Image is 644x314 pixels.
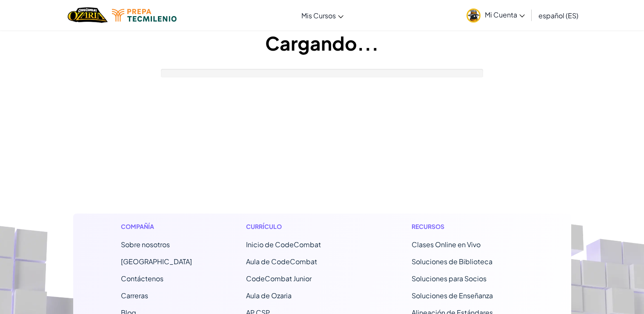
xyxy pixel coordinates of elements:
img: Tecmilenio logo [112,9,177,22]
span: Mi Cuenta [485,10,525,19]
a: Sobre nosotros [121,240,170,249]
a: español (ES) [534,4,583,27]
a: Mis Cursos [297,4,348,27]
a: Soluciones de Enseñanza [412,291,493,300]
a: Carreras [121,291,148,300]
a: Ozaria by CodeCombat logo [68,6,107,24]
span: Mis Cursos [301,11,336,20]
a: CodeCombat Junior [246,274,312,283]
span: Contáctenos [121,274,163,283]
h1: Recursos [412,222,524,231]
span: Inicio de CodeCombat [246,240,321,249]
a: Mi Cuenta [462,2,529,29]
a: Aula de CodeCombat [246,257,317,266]
span: español (ES) [538,11,578,20]
a: Clases Online en Vivo [412,240,481,249]
a: Soluciones para Socios [412,274,487,283]
a: Aula de Ozaria [246,291,292,300]
a: [GEOGRAPHIC_DATA] [121,257,192,266]
h1: Compañía [121,222,192,231]
img: avatar [467,9,481,23]
img: Home [68,6,107,24]
h1: Currículo [246,222,358,231]
a: Soluciones de Biblioteca [412,257,492,266]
